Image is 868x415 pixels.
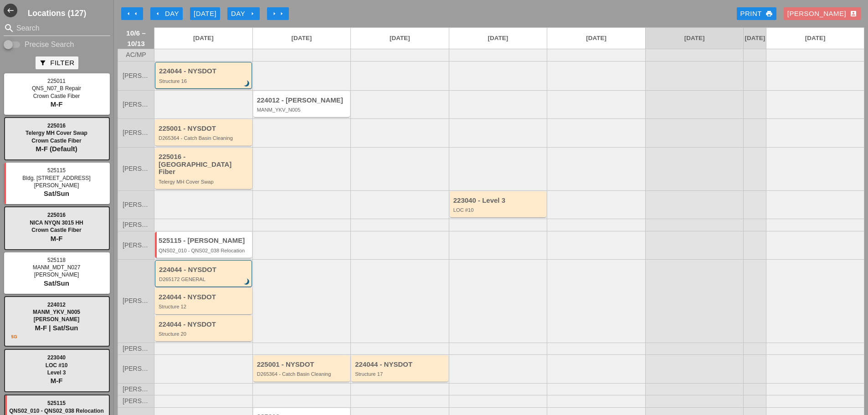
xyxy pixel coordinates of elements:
[51,100,63,108] span: M-F
[47,167,66,174] span: 525115
[35,324,78,332] span: M-F | Sat/Sun
[159,331,250,337] div: Structure 20
[159,237,250,245] div: 525115 - [PERSON_NAME]
[34,316,80,323] span: [PERSON_NAME]
[159,78,249,84] div: Structure 16
[51,377,63,384] span: M-F
[47,354,66,361] span: 223040
[39,59,46,67] i: filter_alt
[267,7,289,20] button: Move Ahead 1 Week
[159,266,249,274] div: 224044 - NYSDOT
[34,182,79,189] span: [PERSON_NAME]
[30,220,83,226] span: NICA NYQN 3015 HH
[765,10,773,17] i: print
[22,175,90,181] span: Bldg. [STREET_ADDRESS]
[257,107,348,113] div: MANM_YKV_N005
[10,333,18,340] i: 5g
[787,9,857,19] div: [PERSON_NAME]
[784,7,861,20] button: [PERSON_NAME]
[123,297,149,304] span: [PERSON_NAME]
[123,345,149,352] span: [PERSON_NAME]
[44,279,69,287] span: Sat/Sun
[744,28,766,49] a: [DATE]
[257,361,348,369] div: 225001 - NYSDOT
[159,321,250,328] div: 224044 - NYSDOT
[737,7,776,20] a: Print
[159,277,249,282] div: D265172 GENERAL
[125,10,132,17] i: arrow_left
[453,197,544,205] div: 223040 - Level 3
[132,10,139,17] i: arrow_left
[126,51,146,58] span: AC/MP
[33,93,80,99] span: Crown Castle Fiber
[159,248,250,253] div: QNS02_010 - QNS02_038 Relocation
[123,165,149,172] span: [PERSON_NAME]
[646,28,744,49] a: [DATE]
[31,227,81,233] span: Crown Castle Fiber
[33,309,80,315] span: MANM_YKV_N005
[9,408,103,414] span: QNS02_010 - QNS02_038 Relocation
[547,28,645,49] a: [DATE]
[194,9,216,19] div: [DATE]
[47,78,66,84] span: 225011
[740,9,773,19] div: Print
[51,235,63,242] span: M-F
[154,9,179,19] div: Day
[355,361,446,369] div: 224044 - NYSDOT
[257,97,348,104] div: 224012 - [PERSON_NAME]
[449,28,547,49] a: [DATE]
[190,7,220,20] button: [DATE]
[249,10,256,17] i: arrow_right
[4,39,110,50] div: Enable Precise search to match search terms exactly.
[257,371,348,377] div: D265364 - Catch Basin Cleaning
[123,201,149,208] span: [PERSON_NAME]
[26,130,87,136] span: Telergy MH Cover Swap
[123,221,149,228] span: [PERSON_NAME]
[123,398,149,405] span: [PERSON_NAME]
[47,302,66,308] span: 224012
[31,138,81,144] span: Crown Castle Fiber
[850,10,857,17] i: account_box
[278,10,285,17] i: arrow_right
[4,4,17,17] i: west
[47,212,66,218] span: 225016
[4,23,15,34] i: search
[159,179,250,184] div: Telergy MH Cover Swap
[4,4,17,17] button: Shrink Sidebar
[39,58,74,68] div: Filter
[36,145,77,153] span: M-F (Default)
[355,371,446,377] div: Structure 17
[47,123,66,129] span: 225016
[123,72,149,79] span: [PERSON_NAME]
[123,242,149,249] span: [PERSON_NAME]
[159,67,249,75] div: 224044 - NYSDOT
[25,40,74,49] label: Precise Search
[34,272,79,278] span: [PERSON_NAME]
[32,85,81,92] span: QNS_N07_B Repair
[231,9,256,19] div: Day
[159,304,250,309] div: Structure 12
[33,264,81,271] span: MANM_MDT_N027
[154,28,252,49] a: [DATE]
[36,56,78,69] button: Filter
[227,7,260,20] button: Day
[47,400,66,406] span: 525115
[242,79,252,89] i: brightness_3
[121,7,143,20] button: Move Back 1 Week
[351,28,449,49] a: [DATE]
[123,365,149,372] span: [PERSON_NAME]
[159,135,250,141] div: D265364 - Catch Basin Cleaning
[766,28,864,49] a: [DATE]
[123,28,149,49] span: 10/6 – 10/13
[44,190,69,197] span: Sat/Sun
[123,101,149,108] span: [PERSON_NAME]
[159,153,250,176] div: 225016 - [GEOGRAPHIC_DATA] Fiber
[47,369,66,376] span: Level 3
[154,10,161,17] i: arrow_left
[242,277,252,287] i: brightness_3
[159,125,250,133] div: 225001 - NYSDOT
[123,386,149,393] span: [PERSON_NAME]
[46,362,68,369] span: LOC #10
[16,21,98,36] input: Search
[47,257,66,263] span: 525118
